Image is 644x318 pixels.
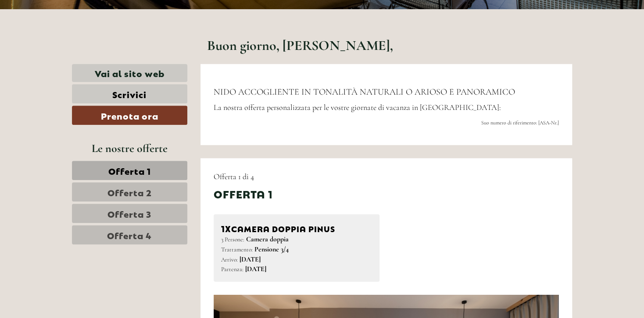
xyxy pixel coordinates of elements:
div: Offerta 1 [214,186,273,201]
b: 1x [221,222,231,234]
small: 3 Persone: [221,236,244,243]
b: [DATE] [245,265,266,273]
span: Offerta 4 [107,229,152,241]
a: Vai al sito web [72,64,187,82]
span: Offerta 3 [107,207,151,219]
b: Pensione 3/4 [254,245,289,254]
span: La nostra offerta personalizzata per le vostre giornate di vacanza in [GEOGRAPHIC_DATA]: [214,102,501,112]
span: Offerta 1 [108,164,151,177]
small: Partenza: [221,265,243,273]
div: Camera doppia PINUS [221,222,372,234]
h1: Buon giorno, [PERSON_NAME], [207,38,393,53]
small: Arrivo: [221,256,238,263]
b: Camera doppia [246,235,289,244]
span: NIDO ACCOGLIENTE IN TONALITÀ NATURALI O ARIOSO E PANORAMICO [214,87,515,97]
div: Le nostre offerte [72,140,187,156]
span: Offerta 2 [107,186,152,198]
span: Suo numero di riferimento: [ASA-Nr.] [481,120,559,126]
span: Offerta 1 di 4 [214,172,254,181]
small: Trattamento: [221,246,253,253]
a: Scrivici [72,84,187,103]
b: [DATE] [240,255,261,264]
a: Prenota ora [72,106,187,125]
